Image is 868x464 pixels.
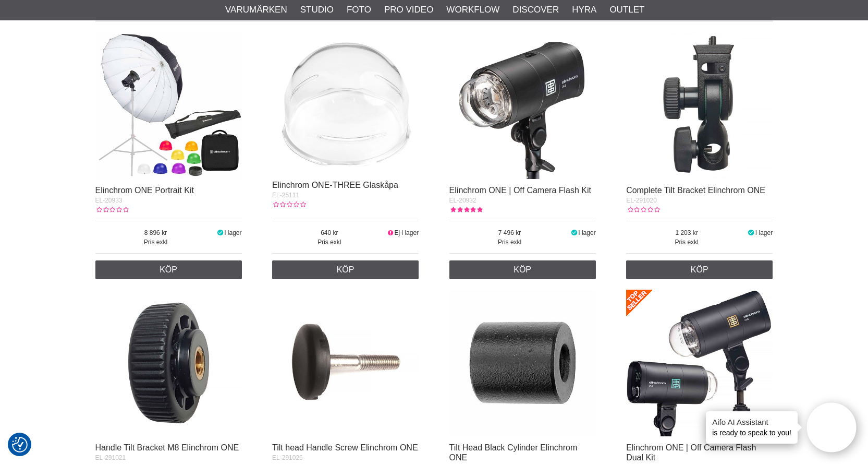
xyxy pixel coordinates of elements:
[626,32,773,179] img: Complete Tilt Bracket Elinchrom ONE
[449,443,578,462] a: Tilt Head Black Cylinder Elinchrom ONE
[626,197,657,204] span: EL-291020
[95,290,242,436] img: Handle Tilt Bracket M8 Elinchrom ONE
[449,237,570,247] span: Pris exkl
[755,229,773,236] span: I lager
[95,197,123,204] span: EL-20933
[446,3,499,17] a: Workflow
[578,229,595,236] span: I lager
[272,192,299,199] span: EL-25111
[449,186,591,195] a: Elinchrom ONE | Off Camera Flash Kit
[224,229,241,236] span: I lager
[626,443,756,462] a: Elinchrom ONE | Off Camera Flash Dual Kit
[95,186,194,195] a: Elinchrom ONE Portrait Kit
[626,260,773,279] a: Köp
[387,229,395,236] i: Ej i lager
[95,454,126,461] span: EL-291021
[512,3,559,17] a: Discover
[570,229,579,236] i: I lager
[609,3,644,17] a: Outlet
[747,229,755,236] i: I lager
[95,443,239,452] a: Handle Tilt Bracket M8 Elinchrom ONE
[272,200,305,209] div: Kundbetyg: 0
[449,260,596,279] a: Köp
[272,237,387,247] span: Pris exkl
[706,411,798,444] div: is ready to speak to you!
[572,3,596,17] a: Hyra
[216,229,224,236] i: I lager
[272,228,387,237] span: 640
[449,290,596,436] img: Tilt Head Black Cylinder Elinchrom ONE
[449,32,596,179] img: Elinchrom ONE | Off Camera Flash Kit
[272,181,398,189] a: Elinchrom ONE-THREE Glaskåpa
[272,290,419,436] img: Tilt head Handle Screw Elinchrom ONE
[272,32,419,174] img: Elinchrom ONE-THREE Glaskåpa
[300,3,334,17] a: Studio
[394,229,419,236] span: Ej i lager
[712,417,791,427] h4: Aifo AI Assistant
[95,260,242,279] a: Köp
[272,260,419,279] a: Köp
[95,228,216,237] span: 8 896
[626,237,747,247] span: Pris exkl
[12,435,28,454] button: Samtyckesinställningar
[449,228,570,237] span: 7 496
[626,290,773,436] img: Elinchrom ONE | Off Camera Flash Dual Kit
[272,454,303,461] span: EL-291026
[626,205,659,215] div: Kundbetyg: 0
[347,3,371,17] a: Foto
[626,228,747,237] span: 1 203
[95,205,129,215] div: Kundbetyg: 0
[12,437,28,453] img: Revisit consent button
[272,443,418,452] a: Tilt head Handle Screw Elinchrom ONE
[95,237,216,247] span: Pris exkl
[225,3,287,17] a: Varumärken
[449,205,483,215] div: Kundbetyg: 5.00
[95,32,242,179] img: Elinchrom ONE Portrait Kit
[384,3,433,17] a: Pro Video
[626,186,765,195] a: Complete Tilt Bracket Elinchrom ONE
[449,197,476,204] span: EL-20932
